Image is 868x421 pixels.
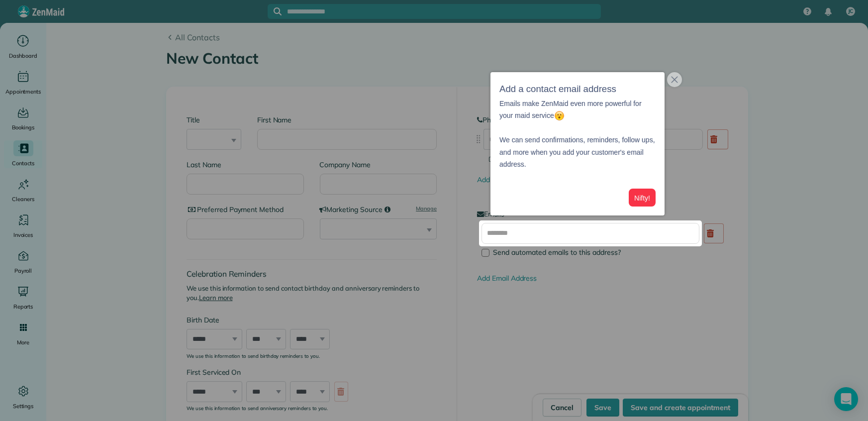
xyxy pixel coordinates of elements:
[667,72,682,87] button: close,
[554,110,565,121] img: :open_mouth:
[490,72,665,215] div: Add a contact email addressEmails make ZenMaid even more powerful for your maid service We can se...
[499,81,656,98] h3: Add a contact email address
[499,122,656,171] p: We can send confirmations, reminders, follow ups, and more when you add your customer's email add...
[629,189,656,207] button: Nifty!
[499,98,656,122] p: Emails make ZenMaid even more powerful for your maid service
